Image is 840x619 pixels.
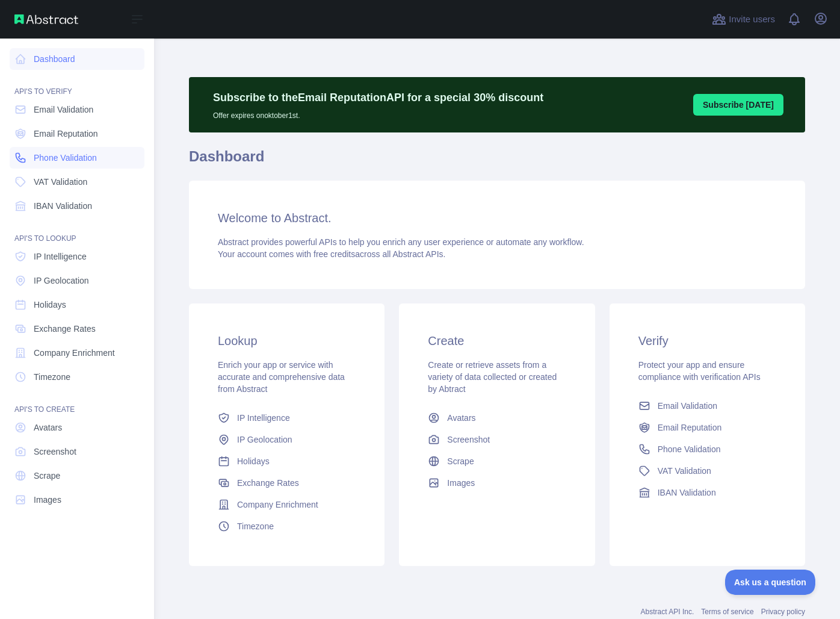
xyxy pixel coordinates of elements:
[428,332,566,349] h3: Create
[658,465,711,477] span: VAT Validation
[213,407,360,429] a: IP Intelligence
[10,441,144,462] a: Screenshot
[34,494,61,506] span: Images
[237,477,299,489] span: Exchange Rates
[10,171,144,193] a: VAT Validation
[10,318,144,340] a: Exchange Rates
[34,200,92,212] span: IBAN Validation
[725,570,816,595] iframe: Toggle Customer Support
[34,152,97,164] span: Phone Validation
[213,494,360,515] a: Company Enrichment
[218,332,356,349] h3: Lookup
[658,400,717,412] span: Email Validation
[34,128,98,140] span: Email Reputation
[423,450,570,472] a: Scrape
[34,347,115,359] span: Company Enrichment
[447,412,475,424] span: Avatars
[189,147,805,176] h1: Dashboard
[34,299,66,311] span: Holidays
[10,270,144,291] a: IP Geolocation
[10,123,144,145] a: Email Reputation
[423,429,570,450] a: Screenshot
[10,417,144,438] a: Avatars
[218,360,345,394] span: Enrich your app or service with accurate and comprehensive data from Abstract
[237,434,292,446] span: IP Geolocation
[658,443,721,455] span: Phone Validation
[10,294,144,316] a: Holidays
[10,465,144,487] a: Scrape
[237,412,290,424] span: IP Intelligence
[761,608,805,616] a: Privacy policy
[658,487,716,499] span: IBAN Validation
[218,249,445,259] span: Your account comes with across all Abstract APIs.
[447,477,475,489] span: Images
[34,421,62,434] span: Avatars
[213,89,543,106] p: Subscribe to the Email Reputation API for a special 30 % discount
[34,176,87,188] span: VAT Validation
[634,438,781,460] a: Phone Validation
[34,446,76,458] span: Screenshot
[729,13,775,26] span: Invite users
[34,104,93,116] span: Email Validation
[10,195,144,217] a: IBAN Validation
[34,323,96,335] span: Exchange Rates
[10,489,144,511] a: Images
[10,72,144,96] div: API'S TO VERIFY
[34,371,70,383] span: Timezone
[428,360,557,394] span: Create or retrieve assets from a variety of data collected or created by Abtract
[634,417,781,438] a: Email Reputation
[218,210,776,226] h3: Welcome to Abstract.
[34,470,60,482] span: Scrape
[423,472,570,494] a: Images
[634,395,781,417] a: Email Validation
[10,99,144,120] a: Email Validation
[10,48,144,70] a: Dashboard
[658,421,722,434] span: Email Reputation
[634,460,781,482] a: VAT Validation
[213,106,543,120] p: Offer expires on oktober 1st.
[313,249,355,259] span: free credits
[218,237,584,247] span: Abstract provides powerful APIs to help you enrich any user experience or automate any workflow.
[638,360,761,382] span: Protect your app and ensure compliance with verification APIs
[423,407,570,429] a: Avatars
[237,520,274,532] span: Timezone
[10,219,144,243] div: API'S TO LOOKUP
[709,10,777,29] button: Invite users
[447,455,474,467] span: Scrape
[10,342,144,364] a: Company Enrichment
[237,499,318,511] span: Company Enrichment
[447,434,490,446] span: Screenshot
[213,450,360,472] a: Holidays
[10,366,144,388] a: Timezone
[641,608,694,616] a: Abstract API Inc.
[237,455,270,467] span: Holidays
[213,472,360,494] a: Exchange Rates
[213,429,360,450] a: IP Geolocation
[10,147,144,169] a: Phone Validation
[634,482,781,503] a: IBAN Validation
[213,515,360,537] a: Timezone
[10,390,144,414] div: API'S TO CREATE
[34,275,89,287] span: IP Geolocation
[693,94,783,116] button: Subscribe [DATE]
[34,250,87,263] span: IP Intelligence
[638,332,776,349] h3: Verify
[14,14,78,24] img: Abstract API
[701,608,753,616] a: Terms of service
[10,246,144,267] a: IP Intelligence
